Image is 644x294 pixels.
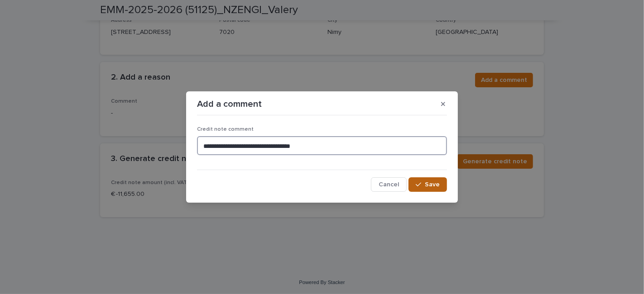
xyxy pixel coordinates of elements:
span: Cancel [379,181,399,188]
span: Save [425,181,440,188]
button: Cancel [371,177,407,192]
span: Credit note comment [197,127,254,132]
button: Save [409,177,447,192]
p: Add a comment [197,99,262,109]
